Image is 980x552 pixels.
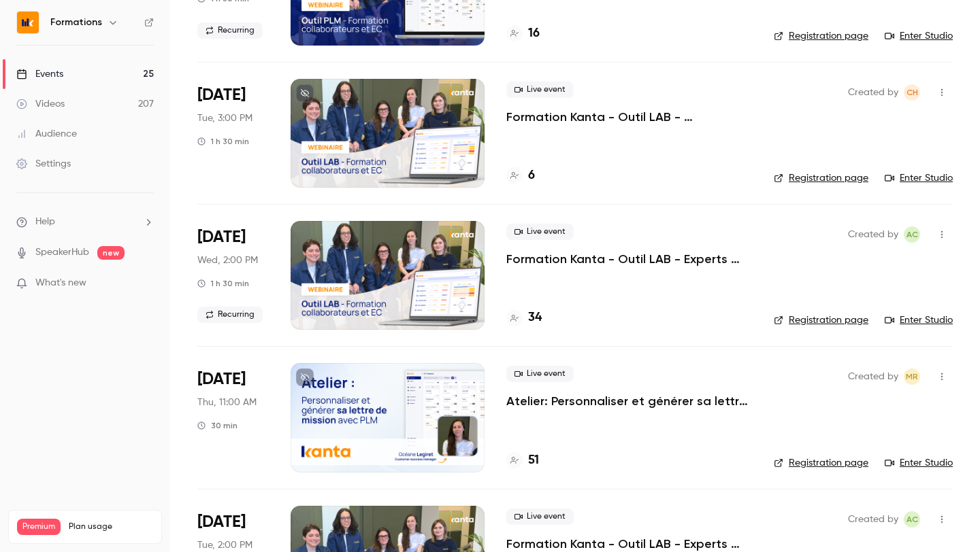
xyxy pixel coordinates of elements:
[197,22,263,39] span: Recurring
[16,157,71,171] div: Settings
[904,84,920,101] span: Chloé Hauvel
[848,511,898,528] span: Created by
[506,451,539,470] a: 51
[528,309,542,327] h4: 34
[774,171,868,185] a: Registration page
[906,368,918,385] span: MR
[906,511,918,528] span: AC
[885,313,953,327] a: Enter Studio
[906,226,918,243] span: AC
[904,226,920,243] span: Anaïs Cachelou
[16,215,154,229] li: help-dropdown-opener
[528,24,540,43] h4: 16
[97,246,125,260] span: new
[197,254,258,267] span: Wed, 2:00 PM
[197,79,269,188] div: Sep 30 Tue, 3:00 PM (Europe/Paris)
[774,456,868,470] a: Registration page
[506,536,752,552] a: Formation Kanta - Outil LAB - Experts Comptables & Collaborateurs
[50,16,102,29] h6: Formations
[16,67,63,81] div: Events
[17,12,39,33] img: Formations
[506,224,574,240] span: Live event
[197,511,246,533] span: [DATE]
[885,456,953,470] a: Enter Studio
[16,97,65,111] div: Videos
[197,307,263,323] span: Recurring
[904,368,920,385] span: Marion Roquet
[906,84,918,101] span: CH
[904,511,920,528] span: Anaïs Cachelou
[197,84,246,106] span: [DATE]
[506,109,752,125] a: Formation Kanta - Outil LAB - [PERSON_NAME]
[885,171,953,185] a: Enter Studio
[197,221,269,330] div: Oct 1 Wed, 2:00 PM (Europe/Paris)
[137,277,154,290] iframe: Noticeable Trigger
[197,278,249,289] div: 1 h 30 min
[197,111,252,125] span: Tue, 3:00 PM
[506,24,540,43] a: 16
[885,29,953,43] a: Enter Studio
[197,538,252,552] span: Tue, 2:00 PM
[848,84,898,101] span: Created by
[17,519,61,535] span: Premium
[506,251,752,267] a: Formation Kanta - Outil LAB - Experts Comptables & Collaborateurs
[35,276,86,290] span: What's new
[506,366,574,382] span: Live event
[197,136,249,147] div: 1 h 30 min
[774,313,868,327] a: Registration page
[528,167,535,185] h4: 6
[848,226,898,243] span: Created by
[197,396,257,409] span: Thu, 11:00 AM
[197,363,269,472] div: Oct 2 Thu, 11:00 AM (Europe/Paris)
[16,127,77,141] div: Audience
[848,368,898,385] span: Created by
[35,245,89,260] a: SpeakerHub
[506,309,542,327] a: 34
[197,368,246,390] span: [DATE]
[69,521,153,532] span: Plan usage
[506,393,752,409] a: Atelier: Personnaliser et générer sa lettre de mission avec PLM
[528,451,539,470] h4: 51
[35,215,55,229] span: Help
[197,420,238,431] div: 30 min
[506,167,535,185] a: 6
[506,508,574,525] span: Live event
[506,82,574,98] span: Live event
[774,29,868,43] a: Registration page
[197,226,246,248] span: [DATE]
